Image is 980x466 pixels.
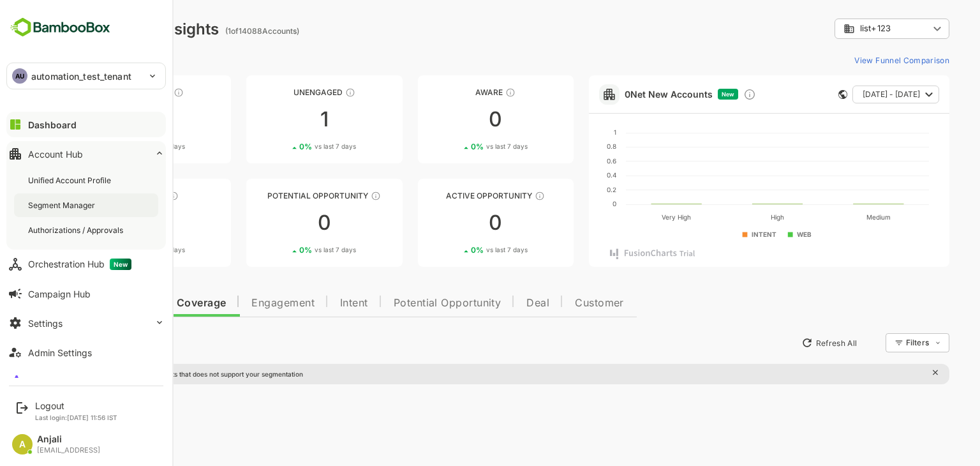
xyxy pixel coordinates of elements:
[84,245,140,255] div: 0 %
[349,298,457,308] span: Potential Opportunity
[822,213,846,221] text: Medium
[699,88,711,101] div: Discover new ICP-fit accounts showing engagement — via intent surges, anonymous website visits, L...
[530,298,579,308] span: Customer
[202,191,357,200] div: Potential Opportunity
[31,70,131,83] p: automation_test_tenant
[461,87,471,98] div: These accounts have just entered the buying cycle and need further nurturing
[794,90,803,99] div: This card does not support filter and segments
[31,109,186,130] div: 0
[373,213,529,233] div: 0
[7,63,165,89] div: AUautomation_test_tenant
[442,142,483,151] span: vs last 7 days
[255,245,311,255] div: 0 %
[6,141,166,167] button: Account Hub
[255,142,311,151] div: 0 %
[790,17,905,41] div: list+123
[569,128,572,136] text: 1
[31,87,186,97] div: Unreached
[110,259,131,270] span: New
[373,179,529,267] a: Active OpportunityThese accounts have open opportunities which might be at any of the Sales Stage...
[202,179,357,267] a: Potential OpportunityThese accounts are MQAs and can be passed on to Inside Sales00%vs last 7 days
[99,142,140,151] span: vs last 7 days
[37,434,100,445] div: Anjali
[562,142,572,150] text: 0.8
[181,26,255,36] ag: ( 1 of 14088 Accounts)
[373,75,529,163] a: AwareThese accounts have just entered the buying cycle and need further nurturing00%vs last 7 days
[568,200,572,207] text: 0
[31,75,186,163] a: UnreachedThese accounts have not been engaged with for a defined time period00%vs last 7 days
[799,23,884,34] div: list+123
[207,298,270,308] span: Engagement
[56,370,258,378] p: There are global insights that does not support your segmentation
[31,213,186,233] div: 0
[6,310,166,336] button: Settings
[677,91,690,98] span: New
[129,87,139,98] div: These accounts have not been engaged with for a defined time period
[28,259,131,270] div: Orchestration Hub
[562,186,572,193] text: 0.2
[373,191,529,200] div: Active Opportunity
[326,191,336,201] div: These accounts are MQAs and can be passed on to Inside Sales
[6,340,166,365] button: Admin Settings
[31,331,124,354] button: New Insights
[301,87,311,98] div: These accounts have not shown enough engagement and need nurturing
[270,142,311,151] span: vs last 7 days
[28,225,126,236] div: Authorizations / Approvals
[426,142,483,151] div: 0 %
[562,171,572,179] text: 0.4
[43,298,181,308] span: Data Quality and Coverage
[751,333,818,353] button: Refresh All
[805,50,905,70] button: View Funnel Comparison
[28,318,63,329] div: Settings
[6,369,166,395] button: Lumo
[861,338,884,347] div: Filters
[28,289,91,299] div: Campaign Hub
[31,179,186,267] a: EngagedThese accounts are warm, further nurturing would qualify them to MQAs00%vs last 7 days
[202,75,357,163] a: UnengagedThese accounts have not shown enough engagement and need nurturing10%vs last 7 days
[12,434,33,455] div: A
[580,89,668,100] a: 0Net New Accounts
[28,149,83,160] div: Account Hub
[37,446,100,455] div: [EMAIL_ADDRESS]
[35,400,117,411] div: Logout
[28,200,98,211] div: Segment Manager
[35,414,117,421] p: Last login: [DATE] 11:56 IST
[490,191,500,201] div: These accounts have open opportunities which might be at any of the Sales Stages
[124,191,134,201] div: These accounts are warm, further nurturing would qualify them to MQAs
[808,86,895,103] button: [DATE] - [DATE]
[562,157,572,165] text: 0.6
[442,245,483,255] span: vs last 7 days
[12,68,27,84] div: AU
[6,252,166,277] button: Orchestration HubNew
[270,245,311,255] span: vs last 7 days
[202,213,357,233] div: 0
[31,20,174,38] div: Dashboard Insights
[815,24,846,33] span: list+123
[617,213,646,222] text: Very High
[818,86,875,103] span: [DATE] - [DATE]
[426,245,483,255] div: 0 %
[482,298,505,308] span: Deal
[726,213,739,222] text: High
[99,245,140,255] span: vs last 7 days
[6,15,114,40] img: BambooboxFullLogoMark.5f36c76dfaba33ec1ec1367b70bb1252.svg
[295,298,323,308] span: Intent
[28,347,92,358] div: Admin Settings
[373,109,529,130] div: 0
[373,87,529,97] div: Aware
[860,331,905,354] div: Filters
[28,119,77,130] div: Dashboard
[31,191,186,200] div: Engaged
[33,377,56,387] div: Lumo
[6,281,166,306] button: Campaign Hub
[202,87,357,97] div: Unengaged
[28,175,114,186] div: Unified Account Profile
[6,112,166,137] button: Dashboard
[84,142,140,151] div: 0 %
[202,109,357,130] div: 1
